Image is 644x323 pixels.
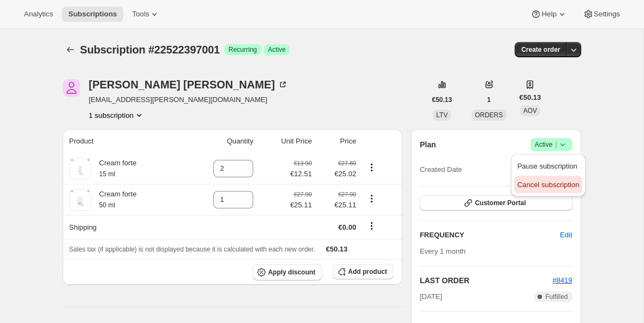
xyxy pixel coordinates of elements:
button: 1 [481,92,498,107]
h2: FREQUENCY [420,230,560,241]
small: 15 ml [99,170,115,178]
th: Unit Price [257,129,315,153]
span: Add product [348,267,387,276]
span: Edit [560,230,572,241]
span: Cancel subscription [517,181,579,189]
th: Product [63,129,184,153]
span: Active [268,45,286,54]
button: Subscriptions [62,7,123,22]
small: €27.90 [338,191,356,198]
h2: LAST ORDER [420,275,552,286]
img: product img [69,189,91,211]
button: Analytics [17,7,59,22]
span: Apply discount [268,268,315,277]
span: ORDERS [475,111,503,119]
h2: Plan [420,139,436,150]
span: AOV [523,107,537,115]
button: Product actions [89,110,145,121]
div: Cream forte [91,189,137,211]
span: €25.02 [318,169,356,180]
span: [EMAIL_ADDRESS][PERSON_NAME][DOMAIN_NAME] [89,94,288,105]
th: Price [315,129,359,153]
span: Tools [132,10,149,19]
span: Pause subscription [517,162,577,170]
span: Customer Portal [475,199,526,207]
span: Subscription #22522397001 [80,44,220,56]
button: Apply discount [253,264,322,280]
span: Create order [521,45,560,54]
span: Help [541,10,556,19]
span: €50.13 [326,245,348,253]
button: Edit [553,226,579,244]
small: €13.90 [294,160,312,166]
button: Product actions [363,193,380,205]
span: | [555,140,557,149]
span: €25.11 [290,200,312,211]
span: Every 1 month [420,247,466,255]
span: Recurring [229,45,257,54]
span: Created Date [420,164,462,175]
button: Help [524,7,574,22]
span: €25.11 [318,200,356,211]
span: €50.13 [432,95,452,104]
small: 50 ml [99,201,115,209]
button: Tools [126,7,166,22]
span: Subscriptions [68,10,117,19]
button: Add product [333,264,393,279]
span: Sales tax (if applicable) is not displayed because it is calculated with each new order. [69,246,315,253]
button: €50.13 [426,92,459,107]
button: #8419 [552,275,572,286]
img: product img [69,158,91,180]
div: [PERSON_NAME] [PERSON_NAME] [89,79,288,90]
button: Subscriptions [63,42,78,57]
span: Arno Kausch [63,79,80,97]
span: LTV [436,111,448,119]
span: Settings [594,10,620,19]
small: €27.90 [294,191,312,198]
button: Cancel subscription [514,176,582,193]
a: #8419 [552,276,572,284]
button: Customer Portal [420,195,572,211]
span: [DATE] [420,291,442,302]
span: Active [535,139,568,150]
th: Shipping [63,215,184,239]
button: Create order [515,42,567,57]
small: €27.80 [338,160,356,166]
button: Settings [576,7,627,22]
th: Quantity [184,129,257,153]
span: Analytics [24,10,53,19]
span: 1 [487,95,491,104]
span: €12.51 [290,169,312,180]
div: Cream forte [91,158,137,180]
span: Fulfilled [545,292,568,301]
button: Product actions [363,161,380,174]
span: €50.13 [520,92,541,103]
button: Shipping actions [363,220,380,232]
span: €0.00 [338,223,356,231]
button: Pause subscription [514,157,582,175]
